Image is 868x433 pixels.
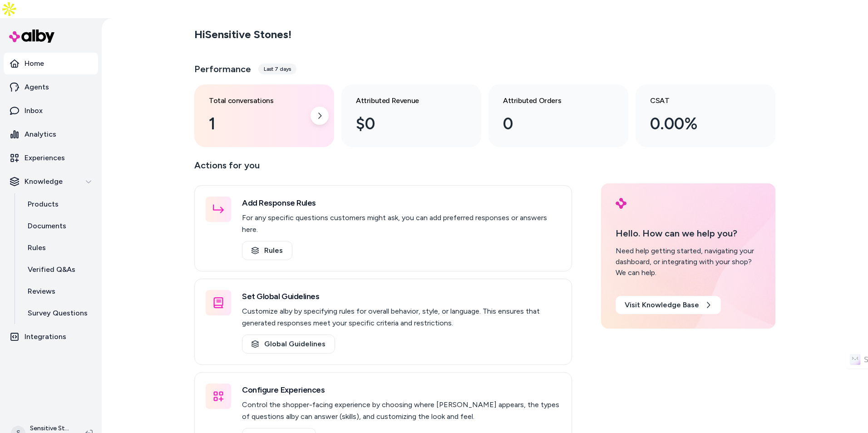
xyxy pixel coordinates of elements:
img: alby Logo [616,198,626,209]
p: Hello. How can we help you? [616,226,761,240]
h3: Add Response Rules [242,197,561,209]
h2: Hi Sensitive Stones ! [194,28,291,41]
a: Survey Questions [19,302,98,324]
a: Agents [4,76,98,98]
p: Knowledge [25,176,63,187]
p: Agents [25,82,49,93]
p: Customize alby by specifying rules for overall behavior, style, or language. This ensures that ge... [242,305,561,329]
div: 1 [209,112,305,136]
h3: Configure Experiences [242,384,561,396]
p: Rules [28,242,46,253]
a: Analytics [4,123,98,145]
a: Integrations [4,326,98,348]
a: Total conversations 1 [194,84,334,147]
a: Attributed Orders 0 [488,84,628,147]
a: Visit Knowledge Base [616,296,721,314]
p: Analytics [25,129,56,140]
button: Knowledge [4,171,98,192]
a: Documents [19,215,98,237]
p: Reviews [28,286,55,297]
h3: Performance [194,63,251,75]
p: Documents [28,221,66,231]
h3: Total conversations [209,95,305,106]
h3: Attributed Orders [503,95,599,106]
div: Last 7 days [258,64,296,74]
img: alby Logo [9,30,54,43]
div: 0 [503,112,599,136]
p: Products [28,199,59,210]
p: Control the shopper-facing experience by choosing where [PERSON_NAME] appears, the types of quest... [242,399,561,423]
a: Reviews [19,280,98,302]
h3: Set Global Guidelines [242,290,561,303]
a: Home [4,53,98,74]
div: Need help getting started, navigating your dashboard, or integrating with your shop? We can help. [616,246,761,278]
a: Products [19,193,98,215]
p: Verified Q&As [28,264,75,275]
p: For any specific questions customers might ask, you can add preferred responses or answers here. [242,212,561,236]
div: 0.00% [650,112,746,136]
p: Integrations [25,331,66,342]
h3: CSAT [650,95,746,106]
a: CSAT 0.00% [636,84,775,147]
p: Sensitive Stones Shopify [30,424,71,433]
a: Verified Q&As [19,259,98,280]
p: Actions for you [194,158,572,180]
p: Inbox [25,105,43,116]
a: Experiences [4,147,98,169]
p: Home [25,58,44,69]
a: Rules [242,241,292,260]
a: Rules [19,237,98,259]
a: Global Guidelines [242,335,335,354]
p: Experiences [25,153,65,163]
p: Survey Questions [28,308,88,319]
a: Inbox [4,100,98,122]
a: Attributed Revenue $0 [341,84,481,147]
h3: Attributed Revenue [356,95,452,106]
div: $0 [356,112,452,136]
